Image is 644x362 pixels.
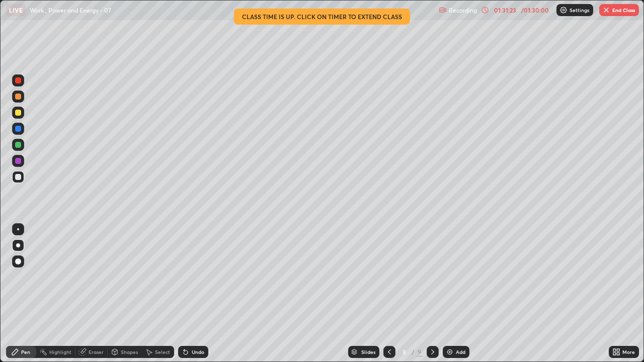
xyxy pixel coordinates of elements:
[449,7,477,14] p: Recording
[439,6,447,14] img: recording.375f2c34.svg
[412,349,415,355] div: /
[192,349,204,354] div: Undo
[456,349,465,354] div: Add
[602,6,610,14] img: end-class-cross
[30,6,111,14] p: Work , Power and Energy - 07
[559,6,568,14] img: class-settings-icons
[399,349,410,355] div: 8
[491,7,519,13] div: 01:31:23
[361,349,375,354] div: Slides
[519,7,550,13] div: / 01:30:00
[599,4,639,16] button: End Class
[89,349,104,354] div: Eraser
[49,349,71,354] div: Highlight
[417,347,423,356] div: 9
[446,348,454,356] img: add-slide-button
[155,349,170,354] div: Select
[9,6,23,14] p: LIVE
[570,8,589,13] p: Settings
[21,349,30,354] div: Pen
[622,349,635,354] div: More
[121,349,138,354] div: Shapes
